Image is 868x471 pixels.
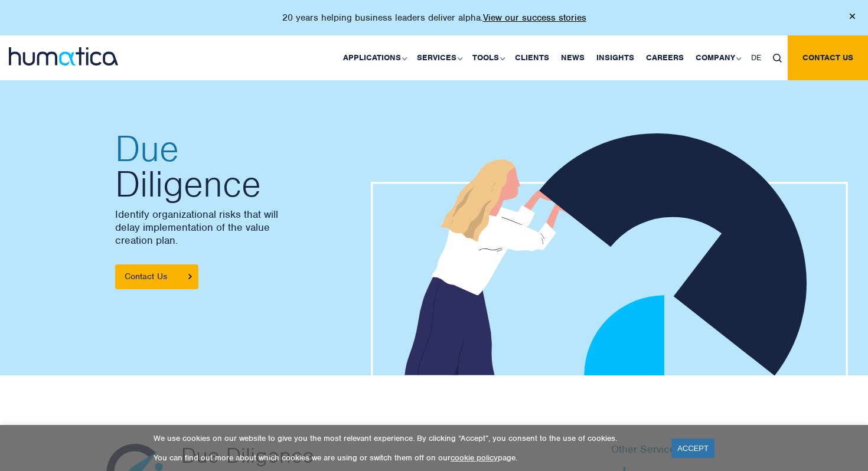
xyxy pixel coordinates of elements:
[590,35,640,80] a: Insights
[411,35,466,80] a: Services
[154,433,657,443] p: We use cookies on our website to give you the most relevant experience. By clicking “Accept”, you...
[745,35,767,80] a: DE
[371,133,848,378] img: about_banner1
[188,274,192,279] img: arrowicon
[671,439,714,458] a: ACCEPT
[451,453,498,463] a: cookie policy
[115,208,422,247] p: Identify organizational risks that will delay implementation of the value creation plan.
[115,131,422,166] span: Due
[282,12,586,24] p: 20 years helping business leaders deliver alpha.
[115,131,422,202] h2: Diligence
[466,35,509,80] a: Tools
[640,35,690,80] a: Careers
[690,35,745,80] a: Company
[154,453,657,463] p: You can find out more about which cookies we are using or switch them off on our page.
[483,12,586,24] a: View our success stories
[337,35,411,80] a: Applications
[9,47,118,66] img: logo
[773,54,782,63] img: search_icon
[751,53,761,63] span: DE
[115,264,198,289] a: Contact Us
[555,35,590,80] a: News
[509,35,555,80] a: Clients
[788,35,868,80] a: Contact us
